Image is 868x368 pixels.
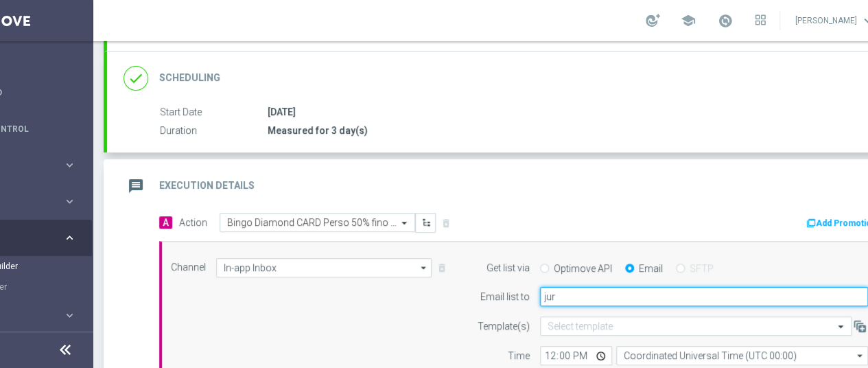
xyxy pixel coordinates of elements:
[220,213,415,232] ng-select: Bingo Diamond CARD Perso 50% fino a 300€ 3gg
[216,258,432,277] input: Select channel
[124,174,148,198] i: message
[681,13,696,28] span: school
[159,179,255,192] h2: Execution Details
[417,259,431,277] i: arrow_drop_down
[639,262,663,275] label: Email
[63,309,76,322] i: keyboard_arrow_right
[63,159,76,172] i: keyboard_arrow_right
[171,262,206,273] label: Channel
[63,195,76,208] i: keyboard_arrow_right
[160,106,268,119] label: Start Date
[486,262,530,274] label: Get list via
[63,231,76,244] i: keyboard_arrow_right
[508,350,530,362] label: Time
[690,262,714,275] label: SFTP
[616,346,868,365] input: Select time zone
[540,287,868,306] input: Enter email address, use comma to separate multiple Emails
[480,291,530,303] label: Email list to
[854,347,867,365] i: arrow_drop_down
[478,321,530,332] label: Template(s)
[179,217,207,229] label: Action
[124,66,148,91] i: done
[160,125,268,137] label: Duration
[159,71,220,84] h2: Scheduling
[554,262,612,275] label: Optimove API
[159,216,172,229] span: A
